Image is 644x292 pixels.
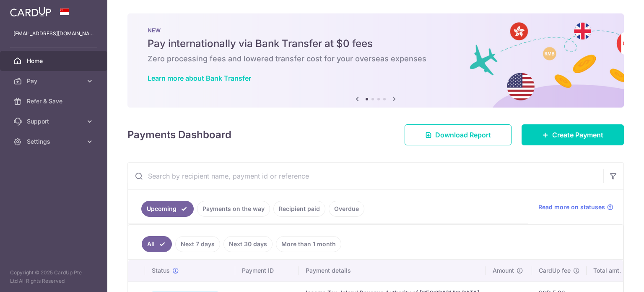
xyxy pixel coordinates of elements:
a: Next 7 days [175,236,220,252]
h4: Payments Dashboard [127,127,231,142]
a: Overdue [329,201,364,217]
span: CardUp fee [539,266,571,275]
p: [EMAIL_ADDRESS][DOMAIN_NAME] [13,29,94,38]
span: Support [27,117,82,126]
span: Read more on statuses [538,203,605,211]
span: Amount [493,266,514,275]
a: Next 30 days [223,236,273,252]
span: Create Payment [552,130,603,140]
h5: Pay internationally via Bank Transfer at $0 fees [148,37,604,50]
span: Settings [27,137,82,146]
a: More than 1 month [276,236,341,252]
a: Create Payment [522,124,624,145]
input: Search by recipient name, payment id or reference [128,163,603,189]
span: Pay [27,77,82,85]
span: Status [152,266,170,275]
span: Download Report [435,130,491,140]
a: Download Report [405,124,512,145]
a: Recipient paid [273,201,325,217]
th: Payment ID [235,260,299,281]
a: Upcoming [141,201,194,217]
a: Payments on the way [197,201,270,217]
a: All [142,236,172,252]
img: Bank transfer banner [127,13,624,108]
span: Refer & Save [27,97,82,105]
th: Payment details [299,260,486,281]
a: Read more on statuses [538,203,613,211]
span: Home [27,57,82,65]
p: NEW [148,27,604,34]
a: Learn more about Bank Transfer [148,74,251,82]
span: Total amt. [593,266,621,275]
h6: Zero processing fees and lowered transfer cost for your overseas expenses [148,54,604,64]
img: CardUp [10,7,51,17]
